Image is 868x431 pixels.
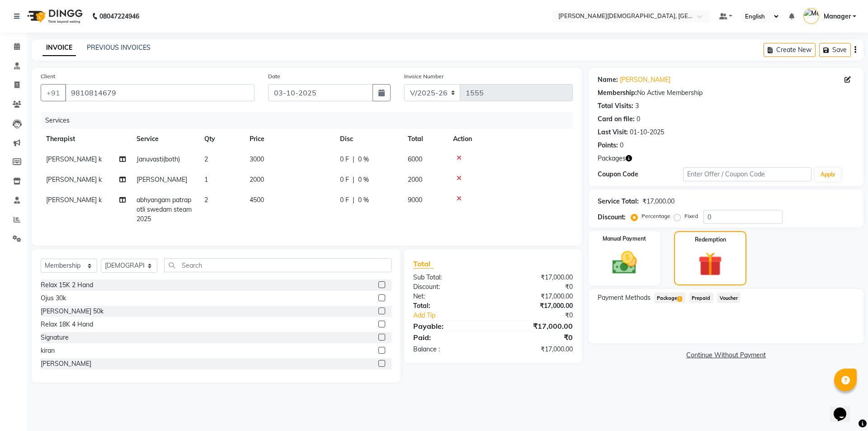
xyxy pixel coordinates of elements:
[250,175,264,184] span: 2000
[244,129,335,149] th: Price
[603,235,646,243] label: Manual Payment
[340,175,349,185] span: 0 F
[598,141,618,150] div: Points:
[598,88,637,98] div: Membership:
[590,350,862,360] a: Continue Without Payment
[406,292,493,301] div: Net:
[41,346,55,355] div: kiran
[413,259,434,269] span: Total
[404,72,443,81] label: Invoice Number
[250,196,264,204] span: 4500
[41,294,66,303] div: Ojus 30k
[406,332,493,343] div: Paid:
[358,155,369,164] span: 0 %
[598,154,626,163] span: Packages
[406,321,493,332] div: Payable:
[637,114,640,124] div: 0
[199,129,244,149] th: Qty
[406,273,493,282] div: Sub Total:
[406,282,493,292] div: Discount:
[131,129,199,149] th: Service
[677,296,682,302] span: 1
[353,155,354,164] span: |
[406,345,493,354] div: Balance :
[137,175,187,184] span: [PERSON_NAME]
[819,43,851,57] button: Save
[23,4,85,29] img: logo
[41,129,131,149] th: Therapist
[493,282,579,292] div: ₹0
[689,293,713,303] span: Prepaid
[46,175,102,184] span: [PERSON_NAME] k
[598,88,854,98] div: No Active Membership
[41,280,93,290] div: Relax 15K 2 Hand
[683,167,811,181] input: Enter Offer / Coupon Code
[493,345,579,354] div: ₹17,000.00
[493,301,579,311] div: ₹17,000.00
[620,75,670,85] a: [PERSON_NAME]
[764,43,816,57] button: Create New
[598,114,635,124] div: Card on file:
[598,101,633,111] div: Total Visits:
[691,249,730,279] img: _gift.svg
[604,248,645,277] img: _cash.svg
[408,155,422,163] span: 6000
[340,155,349,164] span: 0 F
[408,175,422,184] span: 2000
[598,213,626,222] div: Discount:
[448,129,573,149] th: Action
[41,307,104,316] div: [PERSON_NAME] 50k
[408,196,422,204] span: 9000
[620,141,623,150] div: 0
[99,4,139,29] b: 08047224946
[358,195,369,205] span: 0 %
[695,236,726,244] label: Redemption
[42,40,76,56] a: INVOICE
[42,112,580,129] div: Services
[493,332,579,343] div: ₹0
[635,101,639,111] div: 3
[46,155,102,163] span: [PERSON_NAME] k
[406,301,493,311] div: Total:
[507,311,579,320] div: ₹0
[268,72,280,81] label: Date
[402,129,448,149] th: Total
[353,175,354,185] span: |
[137,196,192,223] span: abhyangam patrapotli swedam steam 2025
[642,212,670,220] label: Percentage
[598,170,683,179] div: Coupon Code
[642,197,675,206] div: ₹17,000.00
[41,320,93,329] div: Relax 18K 4 Hand
[598,293,651,303] span: Payment Methods
[598,128,628,137] div: Last Visit:
[815,168,841,181] button: Apply
[340,195,349,205] span: 0 F
[65,84,255,101] input: Search by Name/Mobile/Email/Code
[630,128,664,137] div: 01-10-2025
[598,197,639,206] div: Service Total:
[493,321,579,332] div: ₹17,000.00
[137,155,180,163] span: Januvasti(both)
[684,212,698,220] label: Fixed
[493,273,579,282] div: ₹17,000.00
[493,292,579,301] div: ₹17,000.00
[358,175,369,185] span: 0 %
[204,155,208,163] span: 2
[41,84,66,101] button: +91
[717,293,741,303] span: Voucher
[406,311,507,320] a: Add Tip
[830,395,859,422] iframe: chat widget
[87,43,151,52] a: PREVIOUS INVOICES
[353,195,354,205] span: |
[335,129,402,149] th: Disc
[654,293,685,303] span: Package
[41,72,55,81] label: Client
[598,75,618,85] div: Name:
[803,8,819,24] img: Manager
[41,359,91,369] div: [PERSON_NAME]
[41,333,69,342] div: Signature
[164,258,392,272] input: Search
[250,155,264,163] span: 3000
[46,196,102,204] span: [PERSON_NAME] k
[204,175,208,184] span: 1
